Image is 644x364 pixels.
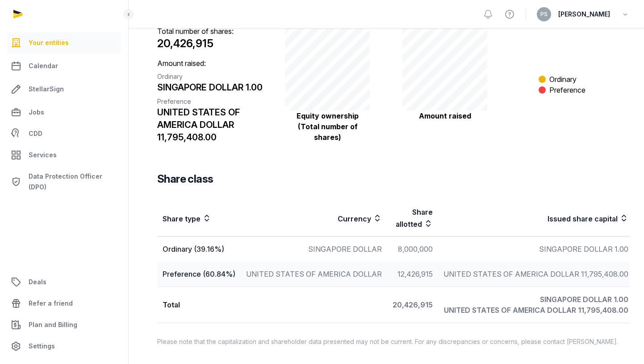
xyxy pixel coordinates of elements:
button: PS [537,7,551,21]
a: Services [7,144,121,166]
p: Amount raised: [157,58,264,143]
th: Share type [157,200,241,237]
td: 20,426,915 [387,287,438,323]
p: Equity ownership (Total number of shares) [285,110,370,143]
span: CDD [29,128,42,139]
div: UNITED STATES OF AMERICA DOLLAR 11,795,408.00 [157,106,264,143]
td: 8,000,000 [387,237,438,262]
span: Plan and Billing [29,319,77,330]
h3: Share class [157,172,213,186]
div: Preference (60.84%) [163,269,235,279]
span: Settings [29,341,55,352]
a: Calendar [7,55,121,77]
th: Issued share capital [438,200,634,237]
th: Currency [241,200,387,237]
span: Data Protection Officer (DPO) [29,171,117,192]
span: StellarSign [29,84,64,94]
span: Refer a friend [29,298,73,309]
div: Ordinary (39.16%) [163,244,235,254]
th: Share allotted [387,200,438,237]
div: UNITED STATES OF AMERICA DOLLAR 11,795,408.00 [443,305,628,315]
a: Settings [7,335,121,357]
a: Plan and Billing [7,314,121,335]
span: Services [29,150,57,160]
span: 20,426,915 [157,37,213,50]
td: SINGAPORE DOLLAR [241,237,387,262]
a: StellarSign [7,78,121,100]
span: PS [540,12,548,17]
span: Your entities [29,37,69,48]
li: Preference [539,85,585,95]
a: CDD [7,125,121,143]
p: Total number of shares: [157,26,264,51]
span: Deals [29,277,46,287]
div: SINGAPORE DOLLAR 1.00 [443,294,628,305]
div: Ordinary [157,72,264,81]
a: Jobs [7,102,121,123]
p: Amount raised [402,110,488,121]
span: Jobs [29,107,44,118]
iframe: Chat Widget [483,261,644,364]
td: UNITED STATES OF AMERICA DOLLAR [241,262,387,287]
span: [PERSON_NAME] [558,9,610,20]
td: 12,426,915 [387,262,438,287]
div: SINGAPORE DOLLAR 1.00 [157,81,264,94]
td: UNITED STATES OF AMERICA DOLLAR 11,795,408.00 [438,262,634,287]
li: Ordinary [539,74,585,85]
div: Preference [157,97,264,106]
td: SINGAPORE DOLLAR 1.00 [438,237,634,262]
td: Total [157,287,387,323]
a: Data Protection Officer (DPO) [7,168,121,196]
a: Deals [7,271,121,293]
a: Your entities [7,32,121,53]
a: Refer a friend [7,293,121,314]
span: Calendar [29,61,58,71]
